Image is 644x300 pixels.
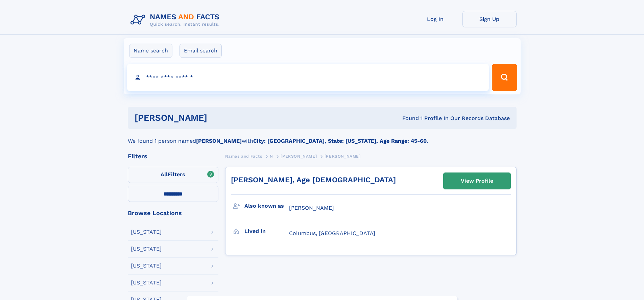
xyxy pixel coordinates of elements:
div: View Profile [461,173,493,189]
input: search input [127,64,489,91]
a: Log In [408,11,462,27]
h3: Lived in [244,226,289,237]
span: N [270,154,273,159]
div: Browse Locations [128,210,218,216]
b: [PERSON_NAME] [196,138,242,144]
label: Name search [129,44,172,58]
span: [PERSON_NAME] [281,154,317,159]
b: City: [GEOGRAPHIC_DATA], State: [US_STATE], Age Range: 45-60 [253,138,427,144]
div: [US_STATE] [131,263,162,269]
a: Names and Facts [225,152,262,160]
div: Filters [128,153,218,159]
span: [PERSON_NAME] [289,205,334,211]
a: View Profile [444,173,510,189]
span: All [161,171,168,178]
span: [PERSON_NAME] [325,154,361,159]
span: Columbus, [GEOGRAPHIC_DATA] [289,230,375,236]
a: Sign Up [462,11,517,27]
div: [US_STATE] [131,229,162,235]
img: Logo Names and Facts [128,11,225,29]
a: [PERSON_NAME], Age [DEMOGRAPHIC_DATA] [231,176,396,184]
h1: [PERSON_NAME] [135,114,305,122]
div: [US_STATE] [131,246,162,252]
h3: Also known as [244,200,289,212]
label: Filters [128,167,218,183]
button: Search Button [492,64,517,91]
div: Found 1 Profile In Our Records Database [305,115,510,122]
div: We found 1 person named with . [128,129,517,145]
a: [PERSON_NAME] [281,152,317,160]
a: N [270,152,273,160]
div: [US_STATE] [131,280,162,285]
label: Email search [180,44,222,58]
